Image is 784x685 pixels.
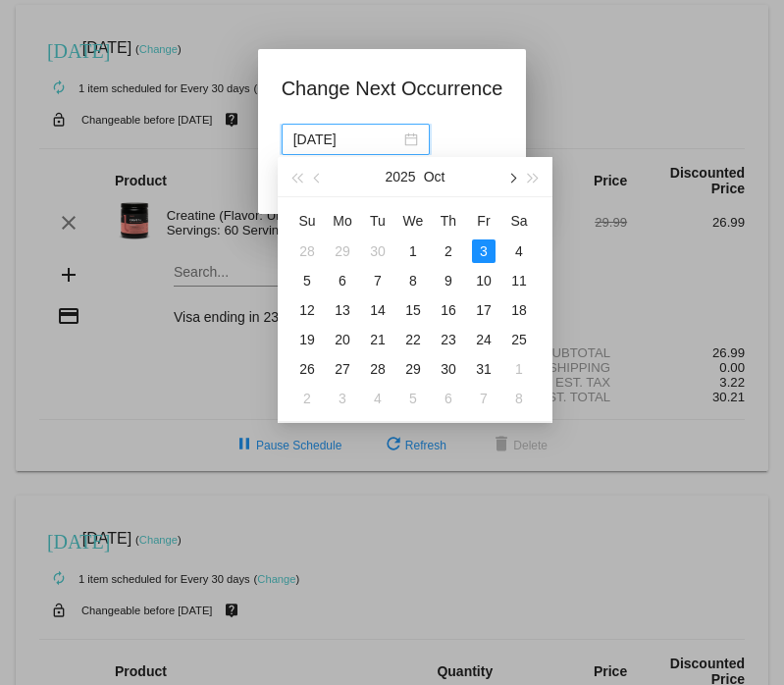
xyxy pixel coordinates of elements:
div: 30 [366,239,390,263]
td: 10/10/2025 [466,266,501,295]
th: Wed [395,205,431,237]
td: 10/6/2025 [325,266,360,295]
div: 5 [295,269,319,292]
td: 10/8/2025 [395,266,431,295]
td: 10/20/2025 [325,325,360,354]
div: 8 [401,269,425,292]
td: 10/21/2025 [360,325,395,354]
td: 10/3/2025 [466,237,501,266]
div: 19 [295,328,319,351]
div: 30 [437,357,460,381]
div: 28 [295,239,319,263]
td: 11/5/2025 [395,384,431,413]
div: 17 [472,298,496,322]
div: 2 [437,239,460,263]
div: 11 [507,269,531,292]
button: Next month (PageDown) [500,157,522,196]
th: Thu [431,205,466,237]
div: 14 [366,298,390,322]
td: 11/1/2025 [501,354,537,384]
div: 18 [507,298,531,322]
td: 9/30/2025 [360,237,395,266]
td: 10/11/2025 [501,266,537,295]
div: 24 [472,328,496,351]
td: 10/22/2025 [395,325,431,354]
td: 11/2/2025 [289,384,325,413]
td: 10/30/2025 [431,354,466,384]
td: 11/3/2025 [325,384,360,413]
th: Fri [466,205,501,237]
td: 10/31/2025 [466,354,501,384]
div: 22 [401,328,425,351]
td: 10/13/2025 [325,295,360,325]
td: 10/9/2025 [431,266,466,295]
td: 10/25/2025 [501,325,537,354]
td: 10/1/2025 [395,237,431,266]
div: 21 [366,328,390,351]
td: 11/6/2025 [431,384,466,413]
div: 29 [331,239,354,263]
div: 6 [437,387,460,410]
div: 7 [472,387,496,410]
div: 4 [507,239,531,263]
td: 10/12/2025 [289,295,325,325]
div: 1 [401,239,425,263]
td: 10/2/2025 [431,237,466,266]
button: Previous month (PageUp) [307,157,329,196]
div: 9 [437,269,460,292]
input: Select date [293,129,400,150]
div: 31 [472,357,496,381]
th: Sun [289,205,325,237]
div: 16 [437,298,460,322]
td: 10/24/2025 [466,325,501,354]
div: 29 [401,357,425,381]
div: 10 [472,269,496,292]
h1: Change Next Occurrence [282,73,503,104]
td: 10/19/2025 [289,325,325,354]
th: Tue [360,205,395,237]
td: 11/4/2025 [360,384,395,413]
div: 5 [401,387,425,410]
div: 6 [331,269,354,292]
td: 10/27/2025 [325,354,360,384]
button: Last year (Control + left) [286,157,307,196]
div: 3 [331,387,354,410]
button: Oct [424,157,445,196]
div: 13 [331,298,354,322]
div: 15 [401,298,425,322]
div: 4 [366,387,390,410]
td: 10/15/2025 [395,295,431,325]
td: 10/17/2025 [466,295,501,325]
td: 10/5/2025 [289,266,325,295]
button: Next year (Control + right) [523,157,545,196]
div: 1 [507,357,531,381]
div: 27 [331,357,354,381]
td: 10/26/2025 [289,354,325,384]
td: 10/23/2025 [431,325,466,354]
th: Sat [501,205,537,237]
td: 11/8/2025 [501,384,537,413]
div: 7 [366,269,390,292]
div: 12 [295,298,319,322]
td: 10/29/2025 [395,354,431,384]
div: 28 [366,357,390,381]
td: 10/4/2025 [501,237,537,266]
td: 9/29/2025 [325,237,360,266]
div: 25 [507,328,531,351]
div: 23 [437,328,460,351]
div: 8 [507,387,531,410]
td: 10/7/2025 [360,266,395,295]
td: 10/14/2025 [360,295,395,325]
div: 20 [331,328,354,351]
td: 10/16/2025 [431,295,466,325]
td: 10/28/2025 [360,354,395,384]
div: 3 [472,239,496,263]
td: 9/28/2025 [289,237,325,266]
th: Mon [325,205,360,237]
div: 26 [295,357,319,381]
td: 11/7/2025 [466,384,501,413]
td: 10/18/2025 [501,295,537,325]
div: 2 [295,387,319,410]
button: 2025 [386,157,416,196]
